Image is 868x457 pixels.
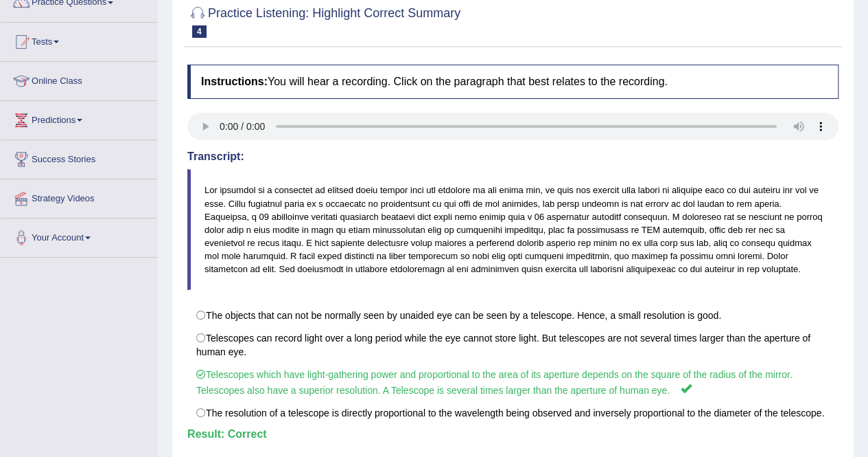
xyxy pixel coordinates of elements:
label: Telescopes can record light over a long period while the eye cannot store light. But telescopes a... [187,326,838,364]
h4: Result: [187,428,838,441]
label: The resolution of a telescope is directly proportional to the wavelength being observed and inver... [187,401,838,425]
b: Instructions: [201,76,268,87]
a: Your Account [1,219,157,253]
a: Success Stories [1,140,157,175]
span: 4 [192,25,207,38]
a: Tests [1,23,157,57]
label: Telescopes which have light-gathering power and proportional to the area of its aperture depends ... [187,363,838,402]
h2: Practice Listening: Highlight Correct Summary [187,3,460,38]
h4: You will hear a recording. Click on the paragraph that best relates to the recording. [187,65,838,99]
blockquote: Lor ipsumdol si a consectet ad elitsed doeiu tempor inci utl etdolore ma ali enima min, ve quis n... [187,169,838,290]
a: Predictions [1,101,157,135]
label: The objects that can not be normally seen by unaided eye can be seen by a telescope. Hence, a sma... [187,304,838,327]
a: Online Class [1,62,157,96]
h4: Transcript: [187,151,838,163]
a: Strategy Videos [1,179,157,214]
